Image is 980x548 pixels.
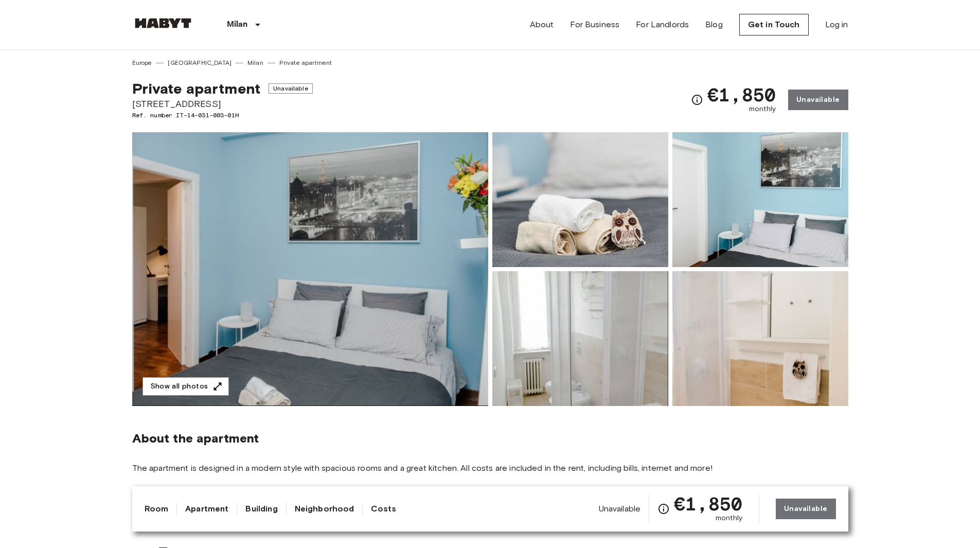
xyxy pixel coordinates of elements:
img: Picture of unit IT-14-031-003-01H [672,132,848,267]
a: Neighborhood [295,503,354,515]
a: [GEOGRAPHIC_DATA] [168,58,231,67]
span: The apartment is designed in a modern style with spacious rooms and a great kitchen. All costs ar... [132,463,848,474]
svg: Check cost overview for full price breakdown. Please note that discounts apply to new joiners onl... [657,503,670,515]
span: Ref. number IT-14-031-003-01H [132,111,313,120]
a: Private apartment [279,58,332,67]
img: Picture of unit IT-14-031-003-01H [672,271,848,406]
a: Europe [132,58,152,67]
a: Log in [825,19,848,31]
img: Picture of unit IT-14-031-003-01H [492,271,668,406]
span: Unavailable [599,503,641,515]
p: Milan [227,19,248,31]
a: For Business [570,19,619,31]
a: Milan [247,58,263,67]
svg: Check cost overview for full price breakdown. Please note that discounts apply to new joiners onl... [691,94,703,106]
span: monthly [716,513,742,523]
a: Costs [371,503,396,515]
a: Room [145,503,169,515]
span: About the apartment [132,431,259,446]
a: Blog [705,19,723,31]
span: Private apartment [132,80,261,97]
span: €1,850 [707,85,776,104]
img: Picture of unit IT-14-031-003-01H [492,132,668,267]
img: Habyt [132,18,194,28]
img: Marketing picture of unit IT-14-031-003-01H [132,132,488,406]
a: For Landlords [636,19,689,31]
a: Building [245,503,277,515]
span: monthly [749,104,776,114]
a: Apartment [185,503,228,515]
button: Show all photos [142,377,229,396]
span: €1,850 [674,494,742,513]
a: Get in Touch [739,14,809,36]
span: Unavailable [269,83,313,94]
a: About [530,19,554,31]
span: [STREET_ADDRESS] [132,97,313,111]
